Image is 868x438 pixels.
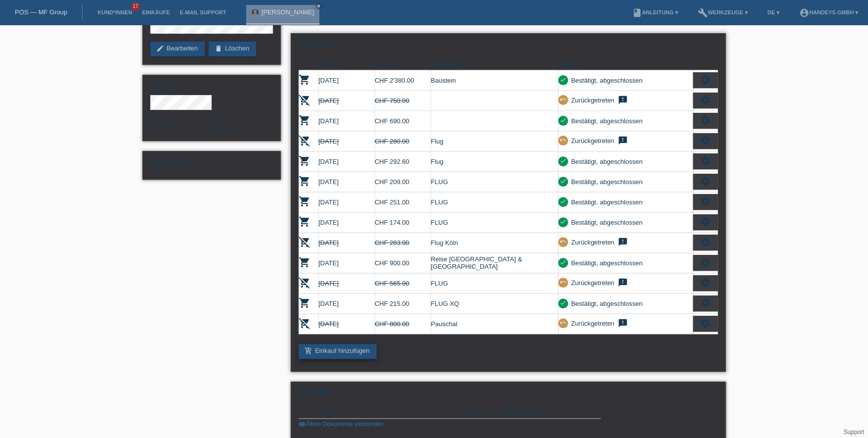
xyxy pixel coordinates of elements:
[131,2,140,11] span: 17
[299,344,377,359] a: add_shopping_cartEinkauf hinzufügen
[568,156,643,167] div: Bestätigt, abgeschlossen
[431,58,558,70] th: Kommentar
[568,177,643,187] div: Bestätigt, abgeschlossen
[700,277,711,288] i: settings
[375,314,431,334] td: CHF 800.00
[299,94,310,106] i: POSP00014175
[506,407,587,419] th: Datum/Zeit
[375,58,431,70] th: Betrag
[568,258,643,268] div: Bestätigt, abgeschlossen
[700,196,711,207] i: settings
[560,117,566,124] i: check
[318,58,375,70] th: Datum
[560,279,566,286] i: undo
[560,218,566,225] i: check
[617,318,629,328] i: feedback
[318,293,375,314] td: [DATE]
[560,96,566,103] i: undo
[431,70,558,91] td: Baustein
[627,9,683,15] a: bookAnleitung ▾
[632,8,642,18] i: book
[318,253,375,273] td: [DATE]
[299,421,305,428] i: visibility
[700,155,711,166] i: settings
[318,111,375,131] td: [DATE]
[700,115,711,126] i: settings
[617,237,629,247] i: feedback
[375,212,431,233] td: CHF 174.00
[698,8,708,18] i: build
[431,273,558,293] td: FLUG
[558,58,693,70] th: Status
[299,277,310,289] i: POSP00018077
[318,70,375,91] td: [DATE]
[568,278,614,288] div: Zurückgetreten
[150,81,177,87] span: Geschlecht
[560,299,566,306] i: check
[431,172,558,192] td: FLUG
[560,137,566,144] i: undo
[431,192,558,212] td: FLUG
[568,75,643,86] div: Bestätigt, abgeschlossen
[375,111,431,131] td: CHF 690.00
[318,172,375,192] td: [DATE]
[299,135,310,146] i: POSP00015052
[700,237,711,247] i: settings
[617,136,629,146] i: feedback
[150,156,212,171] div: DERYA
[700,318,711,329] i: settings
[299,216,310,228] i: POSP00015889
[375,151,431,172] td: CHF 292.60
[700,216,711,227] i: settings
[700,257,711,268] i: settings
[568,318,614,329] div: Zurückgetreten
[568,136,614,146] div: Zurückgetreten
[794,9,863,15] a: account_circleHandeys GmbH ▾
[568,95,614,105] div: Zurückgetreten
[150,80,212,95] div: Weiblich
[299,317,310,329] i: POSP00026771
[843,429,864,436] a: Support
[465,407,505,419] th: Grösse
[318,233,375,253] td: [DATE]
[299,297,310,309] i: POSP00025736
[700,135,711,146] i: settings
[316,3,321,8] i: close
[318,131,375,151] td: [DATE]
[375,91,431,111] td: CHF 750.00
[316,407,465,419] th: Datei
[700,74,711,85] i: settings
[150,119,177,125] span: Nationalität
[318,192,375,212] td: [DATE]
[299,236,310,248] i: POSP00016084
[375,172,431,192] td: CHF 209.00
[617,95,629,105] i: feedback
[299,421,384,428] a: visibilityÄltere Dokumente einblenden
[212,119,232,125] span: Sprache
[318,212,375,233] td: [DATE]
[693,9,753,15] a: buildWerkzeuge ▾
[315,2,322,9] a: close
[299,114,310,126] i: POSP00014195
[299,155,310,167] i: POSP00015053
[137,9,174,15] a: Einkäufe
[560,157,566,164] i: check
[299,387,718,402] h2: Dateien
[560,76,566,83] i: check
[431,253,558,273] td: Reise [GEOGRAPHIC_DATA] & [GEOGRAPHIC_DATA]
[617,278,629,288] i: feedback
[212,125,235,133] span: Deutsch
[175,9,231,15] a: E-Mail Support
[261,8,314,16] a: [PERSON_NAME]
[375,70,431,91] td: CHF 2'380.00
[375,192,431,212] td: CHF 251.00
[375,131,431,151] td: CHF 280.00
[299,74,310,86] i: POSP00014009
[15,8,67,16] a: POS — MF Group
[299,256,310,268] i: POSP00016086
[299,175,310,187] i: POSP00015345
[700,297,711,308] i: settings
[375,293,431,314] td: CHF 215.00
[431,233,558,253] td: Flug Köln
[560,238,566,245] i: undo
